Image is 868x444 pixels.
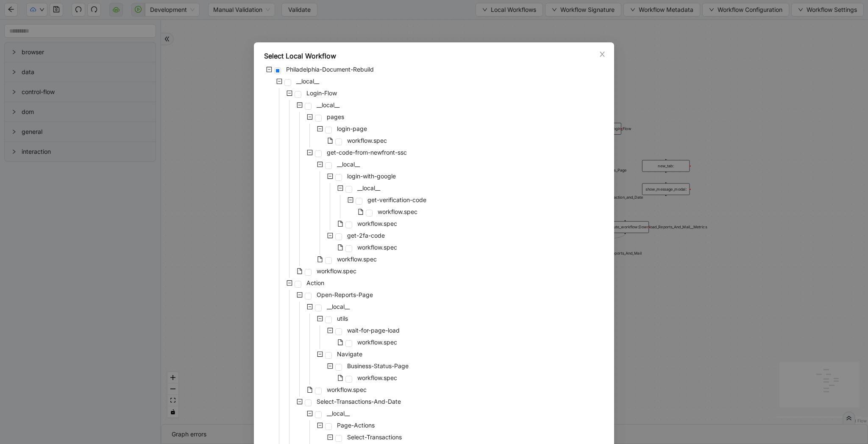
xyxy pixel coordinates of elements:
[335,124,369,134] span: login-page
[266,67,272,72] span: minus-square
[287,280,292,286] span: minus-square
[317,256,323,262] span: file
[317,351,323,357] span: minus-square
[357,244,397,251] span: workflow.spec
[347,362,409,369] span: Business-Status-Page
[345,361,410,371] span: Business-Status-Page
[327,386,367,393] span: workflow.spec
[306,279,324,286] span: Action
[356,242,399,253] span: workflow.spec
[307,304,313,310] span: minus-square
[317,398,401,405] span: Select-Transactions-And-Date
[325,408,351,419] span: __local__
[337,185,343,191] span: minus-square
[315,266,358,276] span: workflow.spec
[284,64,376,75] span: Philadelphia-Document-Rebuild
[335,349,364,359] span: Navigate
[297,102,303,108] span: minus-square
[306,89,337,97] span: Login-Flow
[347,232,385,239] span: get-2fa-code
[337,350,362,358] span: Navigate
[347,172,396,180] span: login-with-google
[327,327,333,333] span: minus-square
[317,101,339,108] span: __local__
[357,339,397,346] span: workflow.spec
[327,149,407,156] span: get-code-from-newfront-ssc
[356,219,399,229] span: workflow.spec
[598,50,607,59] button: Close
[305,88,339,98] span: Login-Flow
[264,51,604,61] div: Select Local Workflow
[347,137,387,144] span: workflow.spec
[335,420,376,430] span: Page-Actions
[337,375,343,381] span: file
[348,197,353,203] span: minus-square
[378,208,417,215] span: workflow.spec
[287,90,292,96] span: minus-square
[317,422,323,428] span: minus-square
[315,100,341,110] span: __local__
[327,434,333,440] span: minus-square
[327,138,333,144] span: file
[366,195,428,205] span: get-verification-code
[345,325,401,336] span: wait-for-page-load
[337,315,348,322] span: utils
[297,268,303,274] span: file
[337,422,375,429] span: Page-Actions
[337,161,360,168] span: __local__
[325,147,409,158] span: get-code-from-newfront-ssc
[356,337,399,347] span: workflow.spec
[307,387,313,393] span: file
[345,230,387,241] span: get-2fa-code
[317,126,323,132] span: minus-square
[317,267,356,275] span: workflow.spec
[307,150,313,155] span: minus-square
[335,254,378,264] span: workflow.spec
[335,314,350,324] span: utils
[357,184,380,191] span: __local__
[307,114,313,120] span: minus-square
[327,363,333,369] span: minus-square
[337,339,343,345] span: file
[335,159,362,169] span: __local__
[317,161,323,167] span: minus-square
[317,316,323,322] span: minus-square
[599,51,606,58] span: close
[307,411,313,416] span: minus-square
[327,410,350,417] span: __local__
[356,373,399,383] span: workflow.spec
[297,292,303,298] span: minus-square
[327,173,333,179] span: minus-square
[325,385,368,395] span: workflow.spec
[325,112,346,122] span: pages
[356,183,382,193] span: __local__
[357,220,397,227] span: workflow.spec
[327,113,344,120] span: pages
[286,66,374,73] span: Philadelphia-Document-Rebuild
[296,78,319,85] span: __local__
[317,291,373,298] span: Open-Reports-Page
[357,374,397,381] span: workflow.spec
[376,207,419,217] span: workflow.spec
[345,136,389,146] span: workflow.spec
[358,209,364,215] span: file
[305,278,326,288] span: Action
[345,171,398,181] span: login-with-google
[276,78,282,84] span: minus-square
[347,433,402,441] span: Select-Transactions
[337,244,343,250] span: file
[337,221,343,227] span: file
[327,233,333,239] span: minus-square
[367,196,426,203] span: get-verification-code
[315,397,403,407] span: Select-Transactions-And-Date
[325,302,351,312] span: __local__
[315,290,375,300] span: Open-Reports-Page
[337,255,377,263] span: workflow.spec
[327,303,350,310] span: __local__
[337,125,367,132] span: login-page
[295,76,321,86] span: __local__
[297,399,303,405] span: minus-square
[347,327,400,334] span: wait-for-page-load
[345,432,403,442] span: Select-Transactions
